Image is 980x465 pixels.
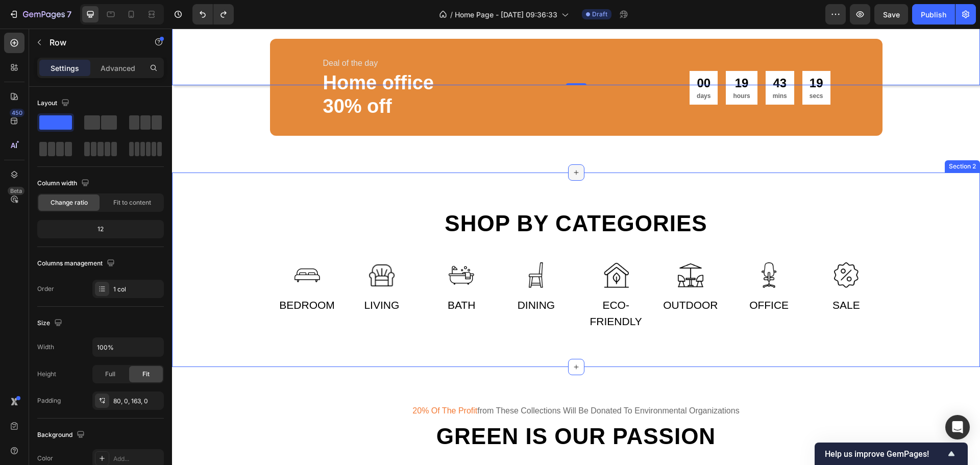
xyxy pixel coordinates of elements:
[240,378,305,386] font: 20% of the profit
[37,454,53,463] div: Color
[67,8,71,20] p: 7
[277,234,302,259] img: Alt Image
[561,63,578,72] p: hours
[945,415,970,439] div: Open Intercom Messenger
[883,10,900,19] span: Save
[113,198,151,207] span: Fit to content
[921,9,946,20] div: Publish
[431,234,457,259] img: Alt Image
[4,4,76,25] button: 7
[525,63,538,72] p: days
[450,9,453,20] span: /
[455,9,557,20] span: Home Page - [DATE] 09:36:33
[142,370,150,379] span: Fit
[37,96,71,110] div: Layout
[601,46,615,62] div: 43
[825,448,958,460] button: Show survey - Help us improve GemPages!
[506,234,531,259] img: Alt Image
[351,234,377,259] img: Alt Image
[825,449,945,459] span: Help us improve GemPages!
[8,187,24,195] div: Beta
[173,267,247,286] div: Living
[327,267,401,286] div: Dining
[51,198,88,207] span: Change ratio
[561,46,578,62] div: 19
[197,234,223,259] img: Alt Image
[561,267,633,286] div: Office
[37,396,61,405] div: Padding
[407,267,481,302] div: Eco-friendly
[584,234,610,259] img: Alt Image
[172,29,980,465] iframe: Design area
[661,234,687,259] img: Alt Image
[592,10,607,19] span: Draft
[525,46,538,62] div: 00
[481,267,556,286] div: Outdoor
[37,284,54,293] div: Order
[113,285,161,294] div: 1 col
[638,63,651,72] p: secs
[775,133,806,142] div: Section 2
[51,63,79,74] p: Settings
[638,46,651,62] div: 19
[39,222,162,236] div: 12
[98,394,710,423] h2: Green is our passion
[105,370,115,379] span: Full
[192,4,234,25] div: Undo/Redo
[37,316,64,330] div: Size
[912,4,955,25] button: Publish
[601,63,615,72] p: mins
[93,338,163,356] input: Auto
[98,181,710,210] h2: Shop by categories
[638,267,710,286] div: Sale
[874,4,908,25] button: Save
[98,375,710,389] div: from these collections will be donated to environmental organizations
[10,109,24,117] div: 450
[37,177,91,190] div: Column width
[50,36,136,48] p: Row
[101,63,135,74] p: Advanced
[37,342,54,352] div: Width
[113,397,161,406] div: 80, 0, 163, 0
[122,234,148,259] img: Alt Image
[98,267,173,286] div: Bedroom
[37,257,117,271] div: Columns management
[113,454,161,463] div: Add...
[37,370,56,379] div: Height
[252,267,327,286] div: Bath
[37,428,87,442] div: Background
